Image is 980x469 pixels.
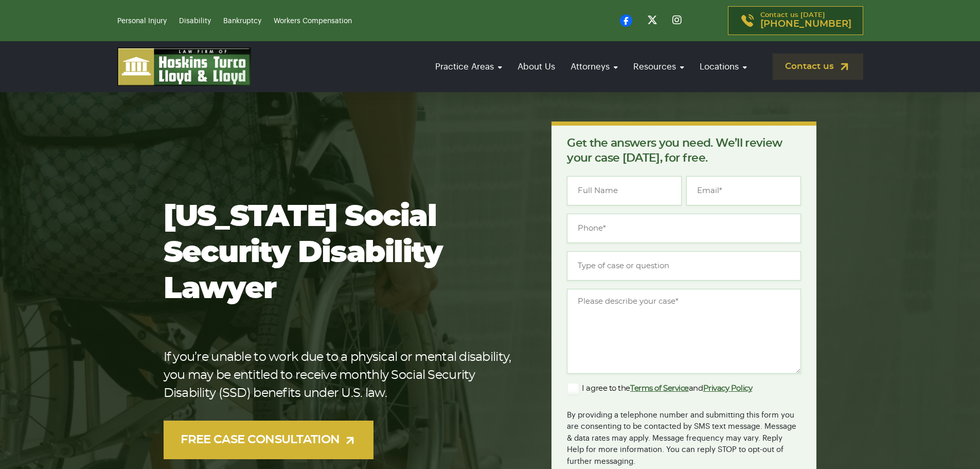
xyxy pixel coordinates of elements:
[567,214,801,243] input: Phone*
[164,349,519,403] p: If you’re unable to work due to a physical or mental disability, you may be entitled to receive m...
[628,52,689,81] a: Resources
[567,251,801,281] input: Type of case or question
[728,6,863,35] a: Contact us [DATE][PHONE_NUMBER]
[567,403,801,468] div: By providing a telephone number and submitting this form you are consenting to be contacted by SM...
[344,434,357,447] img: arrow-up-right-light.svg
[117,47,251,86] img: logo
[703,385,753,392] a: Privacy Policy
[223,18,261,25] a: Bankruptcy
[760,19,851,29] span: [PHONE_NUMBER]
[694,52,752,81] a: Locations
[430,52,507,81] a: Practice Areas
[686,176,801,205] input: Email*
[567,383,752,395] label: I agree to the and
[630,385,689,392] a: Terms of Service
[512,52,560,81] a: About Us
[567,136,801,166] p: Get the answers you need. We’ll review your case [DATE], for free.
[117,18,167,25] a: Personal Injury
[773,54,863,80] a: Contact us
[164,199,519,307] h1: [US_STATE] Social Security Disability Lawyer
[565,52,623,81] a: Attorneys
[567,176,682,205] input: Full Name
[179,18,211,25] a: Disability
[274,18,352,25] a: Workers Compensation
[164,421,374,459] a: FREE CASE CONSULTATION
[760,12,851,29] p: Contact us [DATE]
